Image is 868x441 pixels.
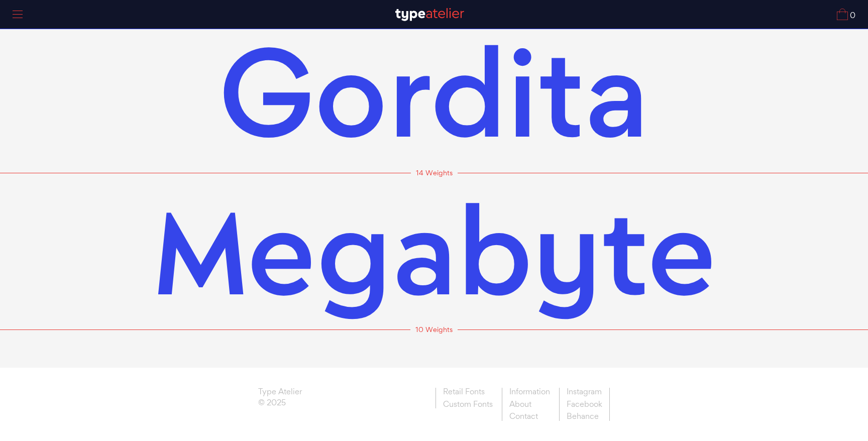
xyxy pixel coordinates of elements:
[395,8,464,21] img: TA_Logo.svg
[502,388,557,398] a: Information
[258,388,302,399] a: Type Atelier
[837,9,848,20] img: Cart_Icon.svg
[559,388,610,398] a: Instagram
[559,410,610,421] a: Behance
[219,10,649,179] span: Gordita
[559,398,610,411] a: Facebook
[410,316,458,343] a: 10 Weights
[502,410,557,421] a: Contact
[837,9,855,20] a: 0
[258,399,302,410] span: © 2025
[219,29,649,160] a: Gordita
[436,388,500,398] a: Retail Fonts
[502,398,557,411] a: About
[436,398,500,409] a: Custom Fonts
[153,173,716,329] span: Megabyte
[153,186,716,316] a: Megabyte
[848,12,855,20] span: 0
